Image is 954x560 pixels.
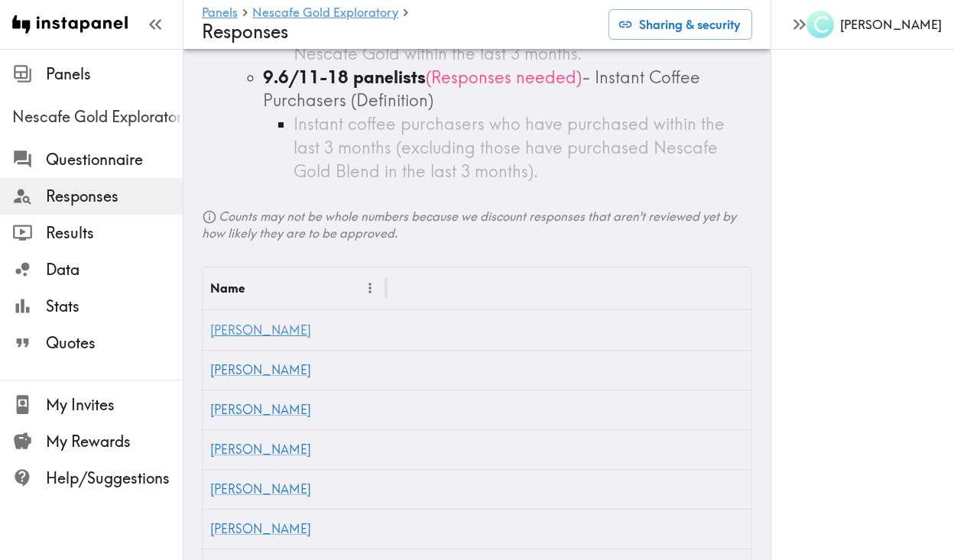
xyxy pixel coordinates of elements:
a: Nescafe Gold Exploratory [252,6,398,21]
a: [PERSON_NAME] [210,481,311,497]
button: Menu [359,277,382,300]
b: 9.6/11-18 panelists [263,66,426,88]
span: C [813,11,829,38]
a: Panels [202,6,238,21]
span: Help/Suggestions [46,468,183,489]
a: [PERSON_NAME] [210,402,311,417]
a: [PERSON_NAME] [210,362,311,377]
span: My Invites [46,394,183,416]
span: Responses [46,186,183,207]
span: Questionnaire [46,149,183,170]
span: My Rewards [46,431,183,452]
a: [PERSON_NAME] [210,322,311,338]
h6: Counts may not be whole numbers because we discount responses that aren't reviewed yet by how lik... [202,208,752,242]
span: Data [46,259,183,280]
button: Sharing & security [608,9,752,40]
h6: [PERSON_NAME] [840,16,942,33]
a: [PERSON_NAME] [210,442,311,457]
span: Stats [46,296,183,317]
span: Panels [46,63,183,85]
div: Name [210,280,245,296]
span: ( Responses needed ) [426,66,582,88]
a: [PERSON_NAME] [210,521,311,536]
span: Quotes [46,332,183,354]
h4: Responses [202,21,596,43]
button: Sort [246,277,270,300]
span: Nescafe Gold Blend purchasers who have purchased Nescafe Gold within the last 3 months. [294,19,702,64]
span: Results [46,222,183,244]
span: Instant coffee purchasers who have purchased within the last 3 months (excluding those have purch... [294,113,725,182]
span: Nescafe Gold Exploratory [12,106,183,128]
